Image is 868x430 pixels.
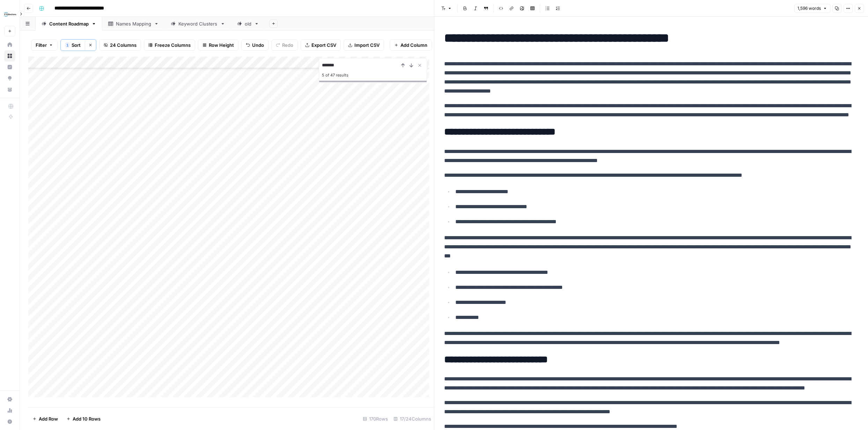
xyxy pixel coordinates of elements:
a: Content Roadmap [36,17,102,31]
span: Import CSV [354,42,380,49]
div: 170 Rows [360,413,391,424]
a: Usage [4,405,15,416]
div: 1 [65,42,69,48]
span: Undo [252,42,264,49]
button: Undo [241,39,269,51]
span: Add Column [400,42,427,49]
button: Next Result [407,61,415,70]
div: old [245,20,251,27]
div: Content Roadmap [49,20,89,27]
button: Freeze Columns [144,39,195,51]
div: Names Mapping [116,20,151,27]
a: Your Data [4,84,15,95]
span: Add Row [39,415,58,422]
button: Workspace: FYidoctors [4,6,15,23]
span: Redo [282,42,293,49]
div: Keyword Clusters [178,20,218,27]
span: Sort [72,42,81,49]
a: Insights [4,61,15,73]
button: Help + Support [4,416,15,427]
span: Filter [36,42,47,49]
a: Opportunities [4,73,15,84]
a: Keyword Clusters [165,17,231,31]
button: Add Column [390,39,432,51]
button: Redo [271,39,298,51]
button: 1Sort [61,39,85,51]
span: 24 Columns [110,42,137,49]
span: Export CSV [311,42,336,49]
button: Add Row [28,413,62,424]
img: FYidoctors Logo [4,8,17,21]
button: 1,596 words [794,4,830,13]
span: 1,596 words [797,5,821,12]
button: Close Search [415,61,424,70]
button: Add 10 Rows [62,413,105,424]
span: Row Height [209,42,234,49]
span: 1 [66,42,68,48]
button: Previous Result [399,61,407,70]
a: Browse [4,50,15,61]
button: Export CSV [301,39,341,51]
span: Freeze Columns [155,42,191,49]
button: Import CSV [344,39,384,51]
div: 17/24 Columns [391,413,434,424]
button: Filter [31,39,58,51]
div: 5 of 47 results [322,71,424,79]
a: Settings [4,394,15,405]
button: Row Height [198,39,238,51]
a: old [231,17,265,31]
span: Add 10 Rows [73,415,101,422]
a: Names Mapping [102,17,165,31]
button: 24 Columns [99,39,141,51]
a: Home [4,39,15,50]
